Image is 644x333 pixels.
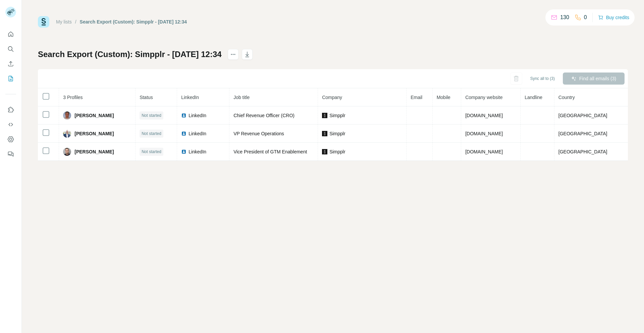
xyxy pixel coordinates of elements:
[38,49,222,60] h1: Search Export (Custom): Simpplr - [DATE] 12:34
[525,95,542,100] span: Landline
[63,130,71,138] img: Avatar
[5,43,16,55] button: Search
[465,95,502,100] span: Company website
[63,95,83,100] span: 3 Profiles
[558,131,607,136] span: [GEOGRAPHIC_DATA]
[142,149,161,155] span: Not started
[329,148,345,155] span: Simpplr
[5,104,16,116] button: Use Surfe on LinkedIn
[322,131,327,136] img: company-logo
[530,76,555,82] span: Sync all to (3)
[5,148,16,160] button: Feedback
[558,149,607,154] span: [GEOGRAPHIC_DATA]
[322,113,327,118] img: company-logo
[189,130,206,137] span: LinkedIn
[63,148,71,156] img: Avatar
[181,149,186,154] img: LinkedIn logo
[142,131,161,137] span: Not started
[80,18,187,25] div: Search Export (Custom): Simpplr - [DATE] 12:34
[181,113,186,118] img: LinkedIn logo
[142,112,161,118] span: Not started
[465,131,503,136] span: [DOMAIN_NAME]
[558,113,607,118] span: [GEOGRAPHIC_DATA]
[74,148,114,155] span: [PERSON_NAME]
[74,130,114,137] span: [PERSON_NAME]
[329,130,345,137] span: Simpplr
[189,112,206,119] span: LinkedIn
[465,113,503,118] span: [DOMAIN_NAME]
[38,16,49,28] img: Surfe Logo
[598,13,629,22] button: Buy credits
[5,73,16,85] button: My lists
[5,118,16,131] button: Use Surfe API
[74,112,114,119] span: [PERSON_NAME]
[233,95,250,100] span: Job title
[465,149,503,154] span: [DOMAIN_NAME]
[233,113,294,118] span: Chief Revenue Officer (CRO)
[329,112,345,119] span: Simpplr
[233,149,307,154] span: Vice President of GTM Enablement
[526,74,559,84] button: Sync all to (3)
[56,19,72,25] a: My lists
[558,95,575,100] span: Country
[560,13,569,21] p: 130
[233,131,284,136] span: VP Revenue Operations
[75,18,76,25] li: /
[140,95,153,100] span: Status
[5,133,16,145] button: Dashboard
[411,95,422,100] span: Email
[63,111,71,120] img: Avatar
[437,95,450,100] span: Mobile
[5,28,16,40] button: Quick start
[181,95,199,100] span: LinkedIn
[189,148,206,155] span: LinkedIn
[181,131,186,136] img: LinkedIn logo
[228,49,238,60] button: actions
[322,95,342,100] span: Company
[5,58,16,70] button: Enrich CSV
[584,13,587,21] p: 0
[322,149,327,154] img: company-logo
